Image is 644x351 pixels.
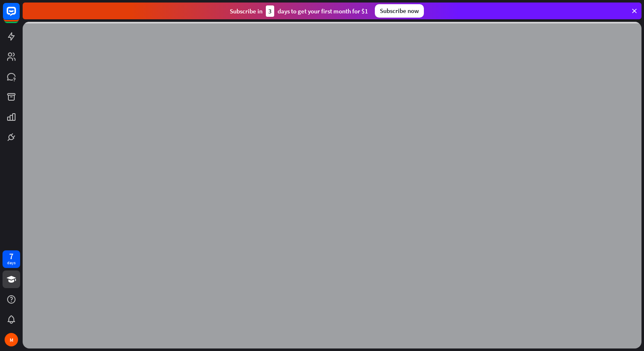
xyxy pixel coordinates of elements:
[230,5,368,17] div: Subscribe in days to get your first month for $1
[375,4,424,18] div: Subscribe now
[9,252,13,260] div: 7
[5,333,18,346] div: M
[7,260,16,266] div: days
[3,250,20,268] a: 7 days
[266,5,274,17] div: 3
